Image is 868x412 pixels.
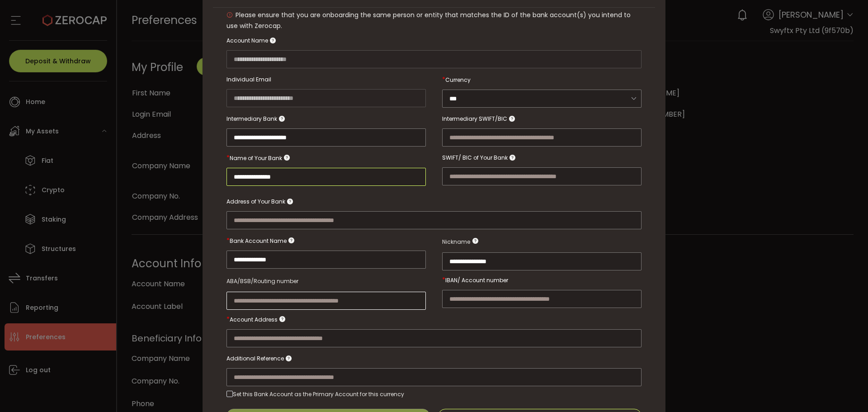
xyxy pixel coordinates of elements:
[226,10,631,30] span: Please ensure that you are onboarding the same person or entity that matches the ID of the bank a...
[233,390,404,398] div: Set this Bank Account as the Primary Account for this currency
[442,237,470,247] span: Nickname
[226,277,298,285] span: ABA/BSB/Routing number
[823,369,868,412] iframe: Chat Widget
